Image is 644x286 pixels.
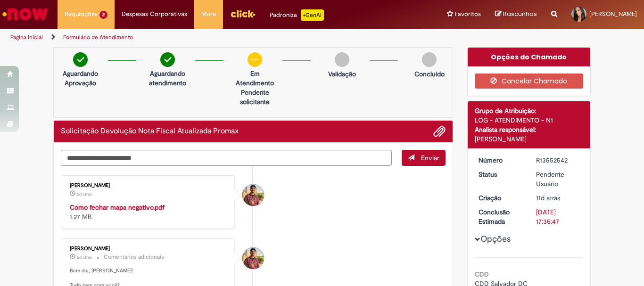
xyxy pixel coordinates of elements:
img: img-circle-grey.png [422,52,437,67]
dt: Criação [471,193,529,203]
img: ServiceNow [1,5,50,24]
img: circle-minus.png [248,52,262,67]
p: Validação [328,69,356,79]
div: Opções do Chamado [468,48,591,66]
textarea: Digite sua mensagem aqui... [61,150,392,166]
img: check-circle-green.png [73,52,88,67]
span: More [201,9,216,19]
span: Enviar [421,154,439,162]
button: Cancelar Chamado [475,74,584,89]
h2: Solicitação Devolução Nota Fiscal Atualizada Promax Histórico de tíquete [61,127,239,136]
b: CDD [475,270,489,278]
time: 20/09/2025 10:26:55 [536,194,560,202]
span: Requisições [65,9,98,19]
img: img-circle-grey.png [335,52,349,67]
div: [PERSON_NAME] [70,246,227,252]
span: [PERSON_NAME] [589,10,637,18]
ul: Trilhas de página [7,29,422,46]
time: 26/09/2025 08:45:57 [77,191,92,197]
span: Favoritos [455,9,481,19]
dt: Conclusão Estimada [471,207,529,226]
img: click_logo_yellow_360x200.png [230,7,256,21]
p: Em Atendimento [232,69,278,88]
time: 26/09/2025 08:45:43 [77,254,92,260]
span: Despesas Corporativas [122,9,187,19]
span: Rascunhos [503,9,537,18]
div: Vitor Jeremias Da Silva [242,184,264,206]
small: Comentários adicionais [104,253,164,261]
img: check-circle-green.png [160,52,175,67]
div: Analista responsável: [475,125,584,134]
span: 2 [99,11,107,19]
div: [DATE] 17:35:47 [536,207,580,226]
div: [PERSON_NAME] [475,134,584,144]
button: Adicionar anexos [433,125,446,138]
p: Aguardando Aprovação [58,69,103,88]
div: Pendente Usuário [536,170,580,188]
div: R13552542 [536,155,580,165]
a: Como fechar mapa negativo.pdf [70,203,165,212]
p: +GenAi [301,9,324,21]
button: Enviar [402,150,446,166]
dt: Número [471,155,529,165]
div: 1.27 MB [70,203,227,221]
p: Pendente solicitante [232,88,278,106]
a: Rascunhos [495,10,537,19]
span: 5d atrás [77,254,92,260]
p: Aguardando atendimento [145,69,190,88]
span: 11d atrás [536,194,560,202]
div: LOG - ATENDIMENTO - N1 [475,115,584,125]
div: Grupo de Atribuição: [475,106,584,115]
div: Padroniza [270,9,324,21]
div: [PERSON_NAME] [70,183,227,188]
p: Concluído [414,69,445,79]
div: Vitor Jeremias Da Silva [242,247,264,269]
a: Página inicial [10,33,43,41]
span: 5d atrás [77,191,92,197]
div: 20/09/2025 10:26:55 [536,193,580,203]
dt: Status [471,170,529,179]
a: Formulário de Atendimento [63,33,133,41]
